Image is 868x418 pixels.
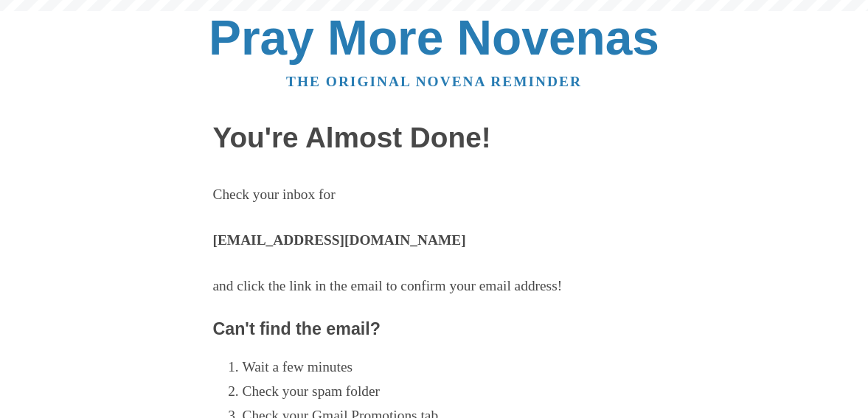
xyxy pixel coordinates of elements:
a: The original novena reminder [286,74,582,89]
strong: [EMAIL_ADDRESS][DOMAIN_NAME] [213,232,466,248]
li: Wait a few minutes [243,355,656,380]
li: Check your spam folder [243,380,656,404]
p: and click the link in the email to confirm your email address! [213,274,656,299]
p: Check your inbox for [213,183,656,207]
h1: You're Almost Done! [213,122,656,154]
h3: Can't find the email? [213,320,656,339]
a: Pray More Novenas [209,10,659,65]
